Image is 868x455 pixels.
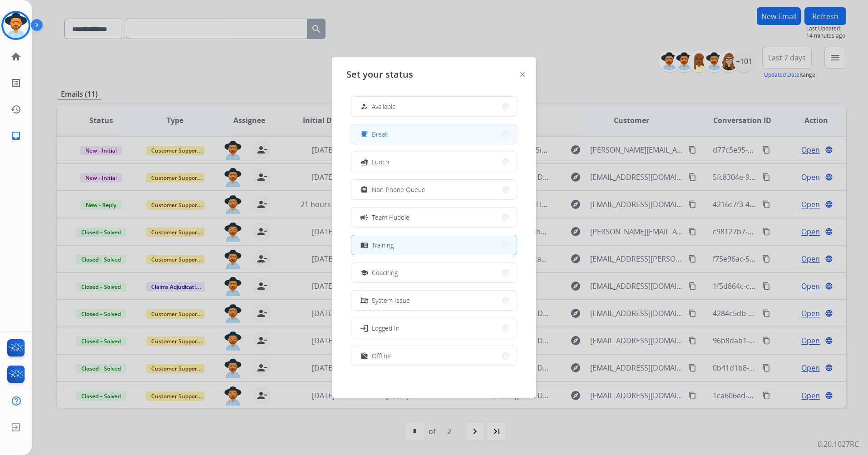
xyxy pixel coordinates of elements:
[351,318,517,338] button: Logged In
[372,296,410,305] span: System Issue
[360,241,368,249] mat-icon: menu_book
[520,72,525,77] img: close-button
[372,185,425,194] span: Non-Phone Queue
[372,240,394,250] span: Training
[360,103,368,110] mat-icon: how_to_reg
[351,235,517,255] button: Training
[372,351,391,361] span: Offline
[372,213,409,222] span: Team Huddle
[351,97,517,116] button: Available
[372,102,396,111] span: Available
[372,157,389,167] span: Lunch
[351,291,517,310] button: System Issue
[360,158,368,166] mat-icon: fastfood
[346,68,413,81] span: Set your status
[372,323,399,333] span: Logged In
[360,186,368,193] mat-icon: assignment
[360,269,368,277] mat-icon: school
[372,129,388,139] span: Break
[372,268,398,277] span: Coaching
[351,180,517,199] button: Non-Phone Queue
[360,130,368,138] mat-icon: free_breakfast
[351,152,517,172] button: Lunch
[360,352,368,360] mat-icon: work_off
[10,51,21,62] mat-icon: home
[360,213,369,222] mat-icon: campaign
[360,297,368,304] mat-icon: phonelink_off
[351,263,517,282] button: Coaching
[3,13,29,38] img: avatar
[818,439,859,450] p: 0.20.1027RC
[351,346,517,366] button: Offline
[10,104,21,115] mat-icon: history
[10,78,21,89] mat-icon: list_alt
[351,124,517,144] button: Break
[351,208,517,227] button: Team Huddle
[360,323,369,332] mat-icon: login
[10,130,21,141] mat-icon: inbox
